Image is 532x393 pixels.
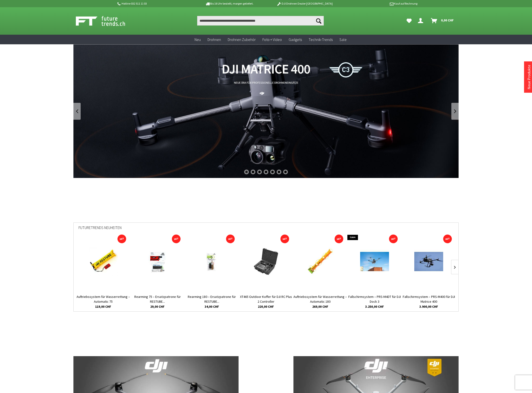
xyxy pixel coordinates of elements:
div: 6 [277,170,281,174]
a: Drohnen Zubehör [224,35,259,45]
img: Rearming 75 – Ersatzpatrone für RESTUBE Automatic 75 [143,247,172,276]
span: Sale [339,37,347,42]
a: Technik-Trends [305,35,336,45]
span: Neu [195,37,201,42]
a: Gadgets [285,35,305,45]
a: Dein Konto [416,16,427,26]
span: 220,00 CHF [258,304,274,309]
img: Auftriebssystem für Wasserrettung – Automatic 180 [306,247,335,276]
a: Drohnen [204,35,224,45]
a: XT465 Outdoor Koffer für DJI RC Plus 2 Controller [239,294,293,304]
button: Suchen [314,16,324,26]
span: 269,00 CHF [312,304,328,309]
a: Taktische Klapphalterung für DJI Goggles... [456,294,510,304]
img: Shop Futuretrends - zur Startseite wechseln [76,15,136,27]
span: 119,00 CHF [95,304,111,309]
p: Hotline 032 511 11 03 [117,1,192,7]
span: 34,00 CHF [205,304,219,309]
div: 3 [257,170,262,174]
a: Neu [191,35,204,45]
span: Drohnen [208,37,221,42]
div: 1 [244,170,249,174]
a: Rearming 75 – Ersatzpatrone für RESTUBE... [130,294,184,304]
span: Gadgets [289,37,302,42]
span: 0,00 CHF [441,16,454,24]
a: Rearming 180 – Ersatzpatrone für RESTUBE... [185,294,239,304]
span: 3.250,00 CHF [365,304,384,309]
a: Fallschirmsystem – PRS-M400 für DJI Matrice 400 [402,294,456,304]
img: Rearming 180 – Ersatzpatrone für RESTUBE Automatic PRO [197,247,226,276]
p: Kauf auf Rechnung [342,1,417,7]
a: Foto + Video [259,35,285,45]
img: XT465 Outdoor Koffer für DJI RC Plus 2 Controller [252,247,280,276]
div: 2 [251,170,255,174]
a: Auftriebssystem für Wasserrettung – Automatic 75 [76,294,130,304]
span: 3.900,00 CHF [419,304,438,309]
img: Fallschirmsystem – PRS-M4DT für DJI Dock 3 [360,247,389,276]
a: Warenkorb [429,16,456,26]
a: Fallschirmsystem – PRS-M4DT für DJI Dock 3 [347,294,402,304]
p: DJI Drohnen Dealer [GEOGRAPHIC_DATA] [267,1,342,7]
div: Futuretrends Neuheiten [78,223,454,236]
a: Neue Produkte [526,65,531,89]
input: Produkt, Marke, Kategorie, EAN, Artikelnummer… [197,16,324,26]
a: Auftriebssystem für Wasserrettung – Automatic 180 [293,294,347,304]
div: 5 [270,170,275,174]
img: Fallschirmsystem – PRS-M400 für DJI Matrice 400 [414,247,443,276]
span: 29,00 CHF [150,304,165,309]
div: 4 [264,170,268,174]
span: Foto + Video [262,37,282,42]
a: Sale [336,35,350,45]
img: Auftriebssystem für Wasserrettung – Automatic 75 [89,247,118,276]
span: Drohnen Zubehör [228,37,256,42]
div: 7 [283,170,288,174]
p: Bis 16 Uhr bestellt, morgen geliefert. [192,1,267,7]
a: Meine Favoriten [404,16,414,26]
a: DJI Matrice 400 [73,44,459,178]
span: Technik-Trends [309,37,333,42]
